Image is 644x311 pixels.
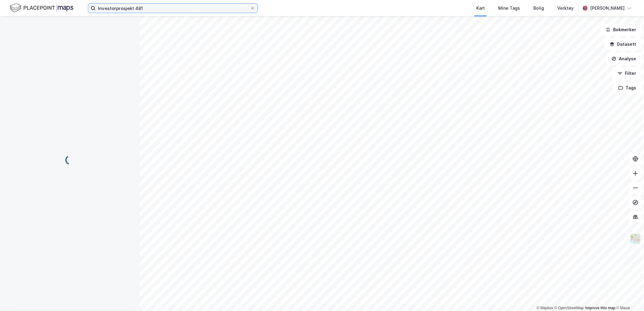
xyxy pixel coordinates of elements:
[585,306,615,310] a: Improve this map
[590,5,625,12] div: [PERSON_NAME]
[606,53,642,65] button: Analyse
[605,38,642,50] button: Datasett
[613,82,642,94] button: Tags
[555,306,584,310] a: OpenStreetMap
[10,3,73,13] img: logo.f888ab2527a4732fd821a326f86c7f29.svg
[601,24,642,36] button: Bokmerker
[65,155,75,165] img: spinner.a6d8c91a73a9ac5275cf975e30b51cfb.svg
[612,67,642,79] button: Filter
[630,233,641,245] img: Z
[557,5,574,12] div: Verktøy
[96,4,250,13] input: Søk på adresse, matrikkel, gårdeiere, leietakere eller personer
[498,5,520,12] div: Mine Tags
[537,306,553,310] a: Mapbox
[614,282,644,311] iframe: Chat Widget
[476,5,485,12] div: Kart
[533,5,544,12] div: Bolig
